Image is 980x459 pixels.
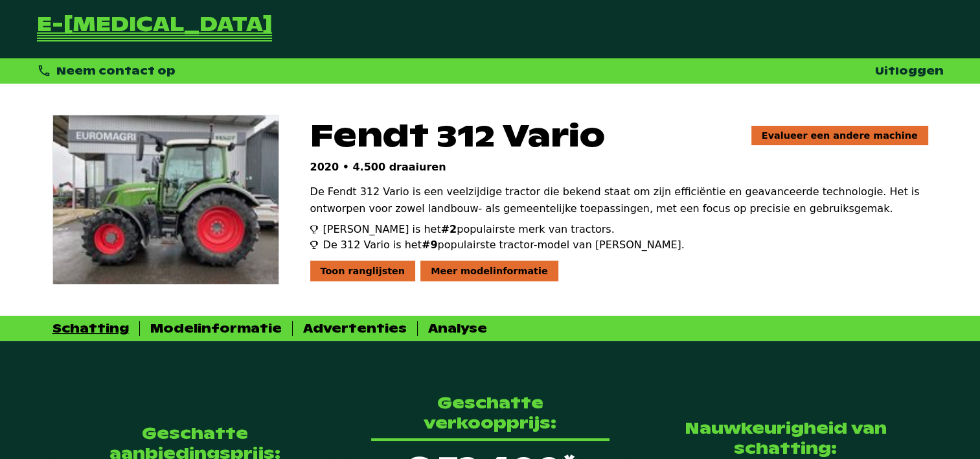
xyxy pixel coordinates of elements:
a: Evalueer een andere machine [751,126,928,145]
span: #2 [441,223,457,235]
span: Neem contact op [56,64,176,78]
a: Uitloggen [875,64,944,78]
p: De Fendt 312 Vario is een veelzijdige tractor die bekend staat om zijn efficiëntie en geavanceerd... [310,183,928,217]
span: Fendt 312 Vario [310,115,605,156]
div: Meer modelinformatie [420,261,558,281]
div: Analyse [428,321,487,336]
div: Modelinformatie [150,321,282,336]
a: Terug naar de startpagina [37,16,272,43]
p: Geschatte verkoopprijs: [371,393,610,433]
span: [PERSON_NAME] is het populairste merk van tractors. [323,222,615,237]
span: De 312 Vario is het populairste tractor-model van [PERSON_NAME]. [323,237,685,253]
div: Advertenties [303,321,407,336]
img: Fendt 312 Vario ProfiPlus [53,115,279,284]
div: Toon ranglijsten [310,261,416,281]
div: Neem contact op [37,64,176,78]
p: 2020 • 4.500 draaiuren [310,161,928,173]
div: Schatting [52,321,129,336]
span: #9 [422,239,438,251]
p: Nauwkeurigheid van schatting: [667,418,905,458]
